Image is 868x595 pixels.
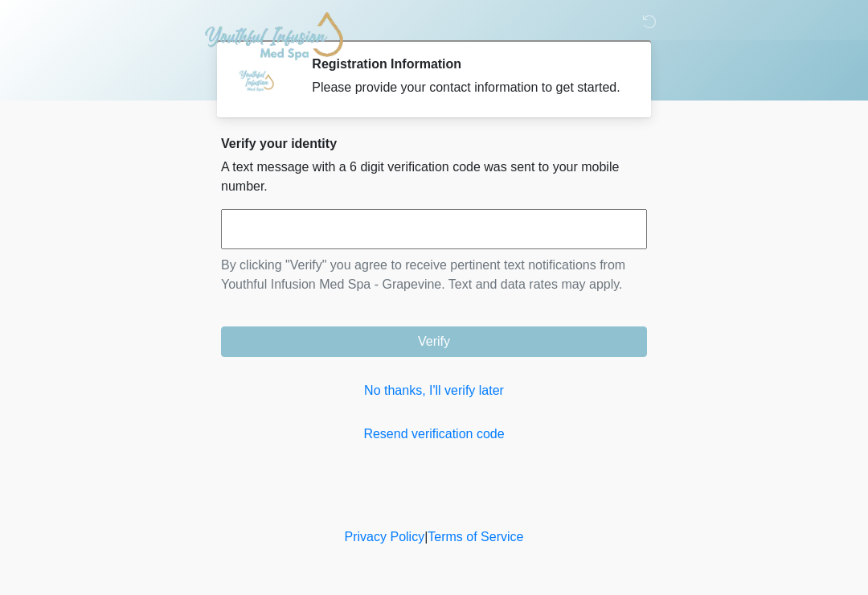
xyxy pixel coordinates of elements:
[345,530,425,544] a: Privacy Policy
[221,256,647,294] p: By clicking "Verify" you agree to receive pertinent text notifications from Youthful Infusion Med...
[424,530,428,544] a: |
[312,78,623,97] div: Please provide your contact information to get started.
[221,158,647,196] p: A text message with a 6 digit verification code was sent to your mobile number.
[221,425,647,444] a: Resend verification code
[221,381,647,400] a: No thanks, I'll verify later
[428,530,523,544] a: Terms of Service
[221,326,647,357] button: Verify
[233,56,281,105] img: Agent Avatar
[205,12,343,60] img: Youthful Infusion Med Spa - Grapevine Logo
[221,136,647,151] h2: Verify your identity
